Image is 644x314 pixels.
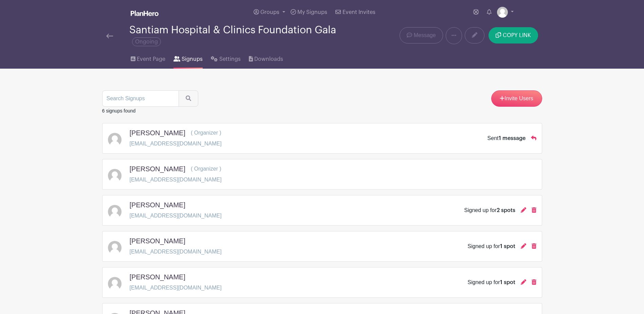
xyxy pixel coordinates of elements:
[487,134,526,142] div: Sent
[108,241,122,255] img: default-ce2991bfa6775e67f084385cd625a349d9dcbb7a52a09fb2fda1e96e2d18dcdb.png
[491,90,542,107] a: Invite Users
[260,10,279,15] span: Groups
[130,176,222,184] p: [EMAIL_ADDRESS][DOMAIN_NAME]
[130,273,185,281] h5: [PERSON_NAME]
[102,90,179,107] input: Search Signups
[500,280,515,285] span: 1 spot
[173,47,203,69] a: Signups
[211,47,240,69] a: Settings
[497,208,515,213] span: 2 spots
[343,10,375,15] span: Event Invites
[489,27,538,43] button: COPY LINK
[130,129,185,137] h5: [PERSON_NAME]
[414,31,436,39] span: Message
[106,34,113,38] img: back-arrow-29a5d9b10d5bd6ae65dc969a981735edf675c4d7a1fe02e03b50dbd4ba3cdb55.svg
[130,201,185,209] h5: [PERSON_NAME]
[249,47,283,69] a: Downloads
[130,248,222,256] p: [EMAIL_ADDRESS][DOMAIN_NAME]
[500,244,515,249] span: 1 spot
[191,166,221,172] span: ( Organizer )
[254,55,283,63] span: Downloads
[130,284,222,292] p: [EMAIL_ADDRESS][DOMAIN_NAME]
[131,47,165,69] a: Event Page
[129,24,349,47] div: Santiam Hospital & Clinics Foundation Gala
[467,242,515,250] div: Signed up for
[130,140,222,148] p: [EMAIL_ADDRESS][DOMAIN_NAME]
[464,206,515,214] div: Signed up for
[191,130,221,136] span: ( Organizer )
[137,55,165,63] span: Event Page
[102,108,136,114] small: 6 signups found
[499,136,526,141] span: 1 message
[132,37,161,46] span: Ongoing
[130,165,185,173] h5: [PERSON_NAME]
[400,27,443,43] a: Message
[130,237,185,245] h5: [PERSON_NAME]
[130,212,222,220] p: [EMAIL_ADDRESS][DOMAIN_NAME]
[108,169,122,182] img: default-ce2991bfa6775e67f084385cd625a349d9dcbb7a52a09fb2fda1e96e2d18dcdb.png
[497,7,508,18] img: default-ce2991bfa6775e67f084385cd625a349d9dcbb7a52a09fb2fda1e96e2d18dcdb.png
[108,205,122,219] img: default-ce2991bfa6775e67f084385cd625a349d9dcbb7a52a09fb2fda1e96e2d18dcdb.png
[108,277,122,291] img: default-ce2991bfa6775e67f084385cd625a349d9dcbb7a52a09fb2fda1e96e2d18dcdb.png
[182,55,203,63] span: Signups
[219,55,241,63] span: Settings
[467,278,515,286] div: Signed up for
[503,33,531,38] span: COPY LINK
[108,133,122,146] img: default-ce2991bfa6775e67f084385cd625a349d9dcbb7a52a09fb2fda1e96e2d18dcdb.png
[131,11,159,16] img: logo_white-6c42ec7e38ccf1d336a20a19083b03d10ae64f83f12c07503d8b9e83406b4c7d.svg
[297,10,327,15] span: My Signups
